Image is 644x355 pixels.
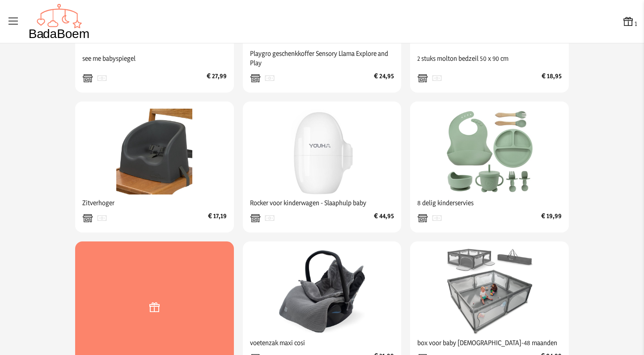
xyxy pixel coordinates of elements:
span: 2 stuks molton bedzeil 50 x 90 cm [417,50,562,67]
span: € 18,95 [542,71,562,85]
span: see me babyspiegel [82,50,227,67]
img: Zitverhoger [111,109,197,194]
button: 1 [622,15,637,28]
img: box voor baby 0-48 maanden [447,249,533,334]
span: Rocker voor kinderwagen - Slaaphulp baby [250,194,394,211]
span: Zitverhoger [82,194,227,211]
img: 8 delig kinderservies [447,109,533,194]
span: € 44,95 [374,211,394,225]
span: 8 delig kinderservies [417,194,562,211]
span: € 24,95 [374,71,394,85]
span: € 17,19 [208,211,227,225]
span: € 27,99 [207,71,227,85]
span: € 19,99 [541,211,562,225]
img: Badaboem [29,4,90,39]
span: voetenzak maxi cosi [250,334,394,351]
span: box voor baby [DEMOGRAPHIC_DATA]-48 maanden [417,334,562,351]
img: voetenzak maxi cosi [279,249,365,334]
img: Rocker voor kinderwagen - Slaaphulp baby [279,109,365,194]
span: Playgro geschenkkoffer Sensory Llama Explore and Play [250,45,394,71]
